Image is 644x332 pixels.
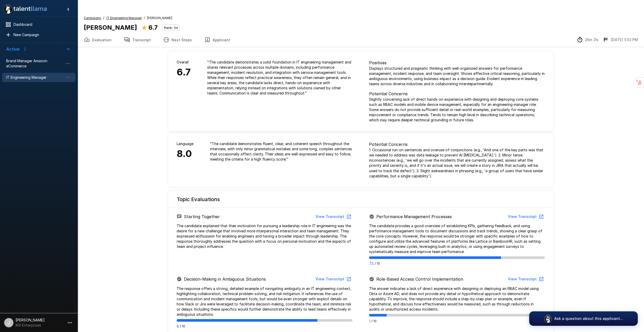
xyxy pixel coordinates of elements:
[369,91,545,97] p: Potential Concerns
[369,66,545,86] p: Displays structured and pragmatic thinking with well-organized answers for performance management...
[210,141,353,162] p: " The candidate demonstrates fluent, clear, and coherent speech throughout the interview, with on...
[369,60,545,66] p: Positives
[148,24,158,31] b: 6.7
[369,223,545,254] p: The candidate provides a good overview of establishing KPIs, gathering feedback, and using perfor...
[369,147,545,178] p: 1. Occasional run-on sentences and overuse of conjunctions (e.g., 'And one of the key parts was t...
[529,311,638,326] button: Ask a question about this applicant...
[207,60,353,96] p: " The candidate demonstrates a solid foundation in IT engineering management and shares relevant ...
[147,15,172,21] span: [PERSON_NAME]
[177,324,179,329] p: 8
[177,60,191,65] p: Overall
[506,274,545,284] button: View Transcript
[103,15,104,21] span: /
[177,65,191,80] h6: 6.7
[177,141,193,146] p: Language
[376,276,463,282] p: Role-Based Access Control Implementation
[585,37,598,42] p: 26m 31s
[177,223,353,249] p: The candidate explained that their motivation for pursuing a leadership role in IT engineering wa...
[369,141,545,147] p: Potential Concerns
[177,286,353,317] p: The response offers a strong, detailed example of navigating ambiguity in an IT engineering conte...
[603,37,638,43] div: The date and time when the interview was completed
[78,33,118,47] button: Evaluation
[177,146,193,161] h6: 8.0
[106,16,142,20] u: IT Engineering Manager
[198,33,236,47] button: Applicant
[544,314,552,323] img: logo_glasses@2x.png
[376,214,452,220] p: Performance Management Processes
[611,37,638,42] p: [DATE] 5:53 PM
[313,274,353,284] button: View Transcript
[506,212,545,222] button: View Transcript
[577,37,598,43] div: The time between starting and completing the interview
[375,261,380,266] span: / 10
[184,276,266,282] p: Decision-Making in Ambiguous Situations
[554,316,623,321] p: Ask a question about this applicant...
[84,24,137,31] b: [PERSON_NAME]
[369,261,374,266] p: 7.5
[369,319,370,324] p: 1
[369,97,545,123] p: Slightly concerning lack of direct hands-on experience with designing and deploying core systems ...
[157,33,198,47] button: Next Steps
[313,212,353,222] button: View Transcript
[180,324,185,329] span: / 10
[371,319,377,324] span: / 10
[162,26,180,30] span: Rank: 1st
[184,214,220,220] p: Starting Together
[369,286,545,312] p: The answer indicates a lack of direct experience with designing or deploying an RBAC model using ...
[118,33,157,47] button: Transcript
[177,195,220,203] h6: Topic Evaluations
[144,15,145,21] span: /
[84,16,101,20] u: Campaigns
